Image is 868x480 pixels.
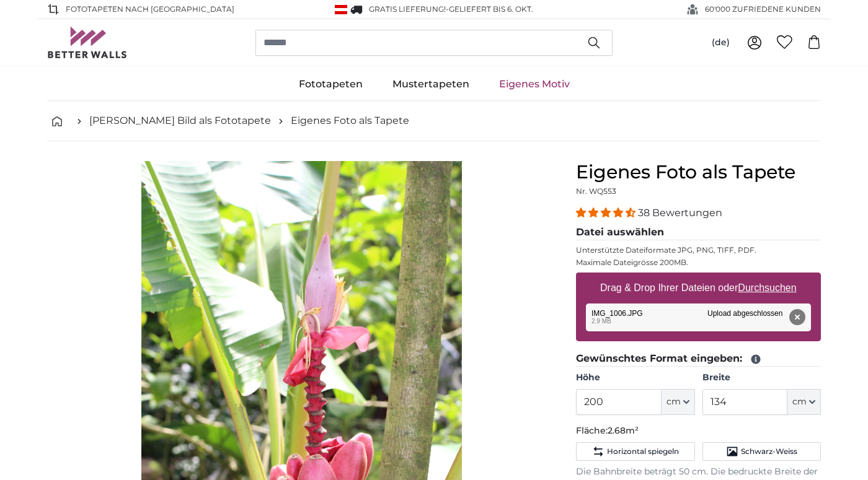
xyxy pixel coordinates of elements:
[741,447,797,456] span: Schwarz-Weiss
[369,4,446,14] span: GRATIS Lieferung!
[787,389,821,415] button: cm
[662,389,695,415] button: cm
[66,4,234,15] span: Fototapeten nach [GEOGRAPHIC_DATA]
[792,396,807,408] span: cm
[576,161,821,183] h1: Eigenes Foto als Tapete
[607,447,679,456] span: Horizontal spiegeln
[595,276,802,300] label: Drag & Drop Ihrer Dateien oder
[446,4,533,14] span: -
[47,27,128,58] img: Betterwalls
[666,396,681,408] span: cm
[576,245,821,255] p: Unterstützte Dateiformate JPG, PNG, TIFF, PDF.
[378,68,484,100] a: Mustertapeten
[335,5,347,14] img: Österreich
[449,4,533,14] span: Geliefert bis 6. Okt.
[608,425,639,436] span: 2.68m²
[576,351,821,367] legend: Gewünschtes Format eingeben:
[738,282,797,293] u: Durchsuchen
[638,207,722,219] span: 38 Bewertungen
[291,113,409,128] a: Eigenes Foto als Tapete
[576,258,821,268] p: Maximale Dateigrösse 200MB.
[705,4,821,15] span: 60'000 ZUFRIEDENE KUNDEN
[484,68,585,100] a: Eigenes Motiv
[47,101,821,141] nav: breadcrumbs
[576,372,694,384] label: Höhe
[702,32,740,54] button: (de)
[576,442,694,461] button: Horizontal spiegeln
[576,186,616,196] span: Nr. WQ553
[576,207,638,219] span: 4.34 stars
[702,372,821,384] label: Breite
[89,113,271,128] a: [PERSON_NAME] Bild als Fototapete
[702,442,821,461] button: Schwarz-Weiss
[576,425,821,437] p: Fläche:
[284,68,378,100] a: Fototapeten
[576,225,821,240] legend: Datei auswählen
